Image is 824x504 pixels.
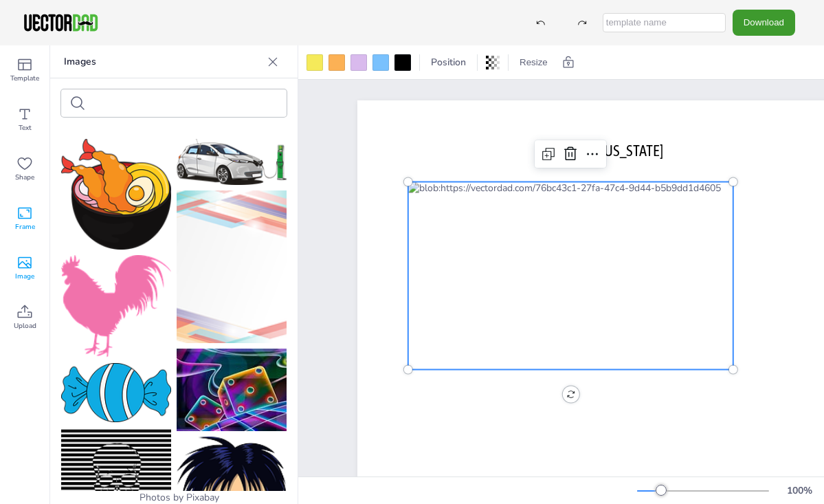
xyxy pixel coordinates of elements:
[177,139,287,185] img: car-3321668_150.png
[733,10,795,35] button: Download
[61,139,171,250] img: noodle-3899206_150.png
[22,12,100,33] img: VectorDad-1.png
[603,13,726,32] input: template name
[783,484,816,497] div: 100 %
[50,491,298,504] div: Photos by
[61,255,171,358] img: cock-1893885_150.png
[428,56,469,69] span: Position
[15,271,34,282] span: Image
[177,349,287,430] img: given-67935_150.jpg
[19,122,32,133] span: Text
[64,45,262,78] p: Images
[514,52,553,74] button: Resize
[61,363,171,421] img: candy-6887678_150.png
[10,73,39,84] span: Template
[15,172,34,183] span: Shape
[186,491,219,504] a: Pixabay
[601,142,663,160] span: [US_STATE]
[177,190,287,343] img: background-1829559_150.png
[15,221,35,232] span: Frame
[14,320,36,331] span: Upload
